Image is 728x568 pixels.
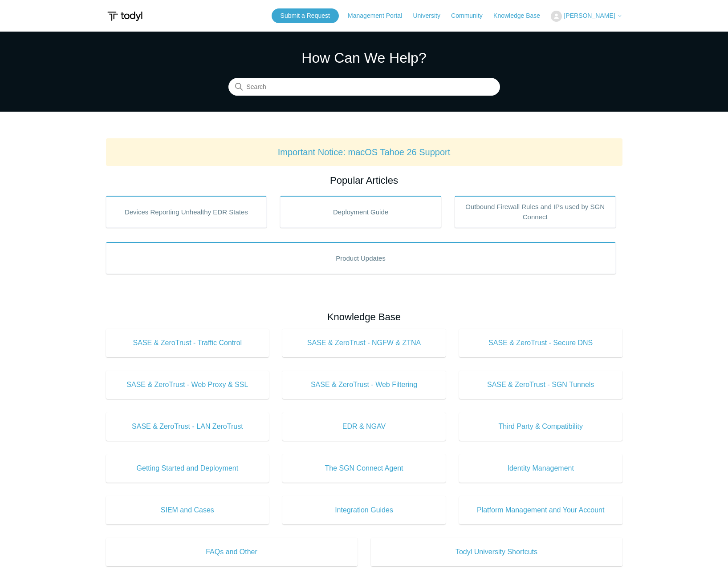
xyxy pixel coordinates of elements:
a: Management Portal [348,11,411,20]
a: Integration Guides [282,496,446,524]
a: The SGN Connect Agent [282,454,446,483]
a: SASE & ZeroTrust - Traffic Control [106,329,269,357]
img: Todyl Support Center Help Center home page [106,8,144,24]
a: Knowledge Base [493,11,549,20]
a: FAQs and Other [106,538,358,566]
a: Todyl University Shortcuts [371,538,622,566]
span: The SGN Connect Agent [296,463,432,474]
a: SASE & ZeroTrust - Web Proxy & SSL [106,371,269,399]
a: Deployment Guide [280,196,441,228]
span: SASE & ZeroTrust - NGFW & ZTNA [296,338,432,348]
a: SASE & ZeroTrust - Secure DNS [459,329,622,357]
a: Platform Management and Your Account [459,496,622,524]
span: FAQs and Other [119,547,344,557]
span: Identity Management [472,463,609,474]
span: Todyl University Shortcuts [384,547,609,557]
a: Outbound Firewall Rules and IPs used by SGN Connect [455,196,616,228]
span: [PERSON_NAME] [564,12,615,19]
button: [PERSON_NAME] [551,11,622,22]
a: Submit a Request [272,8,339,23]
span: SASE & ZeroTrust - Traffic Control [119,338,256,348]
span: SIEM and Cases [119,505,256,516]
a: Getting Started and Deployment [106,454,269,483]
h2: Popular Articles [106,173,622,188]
span: Third Party & Compatibility [472,421,609,432]
input: Search [228,78,500,96]
a: Third Party & Compatibility [459,412,622,441]
a: SASE & ZeroTrust - Web Filtering [282,371,446,399]
a: SASE & ZeroTrust - LAN ZeroTrust [106,412,269,441]
a: Product Updates [106,242,616,274]
h2: Knowledge Base [106,310,622,324]
a: SASE & ZeroTrust - SGN Tunnels [459,371,622,399]
span: EDR & NGAV [296,421,432,432]
span: SASE & ZeroTrust - SGN Tunnels [472,379,609,390]
span: SASE & ZeroTrust - Secure DNS [472,338,609,348]
span: Integration Guides [296,505,432,516]
a: Important Notice: macOS Tahoe 26 Support [278,147,451,157]
h1: How Can We Help? [228,47,500,68]
a: Identity Management [459,454,622,483]
span: SASE & ZeroTrust - LAN ZeroTrust [119,421,256,432]
a: University [413,11,449,20]
a: Community [451,11,492,20]
a: SIEM and Cases [106,496,269,524]
span: Getting Started and Deployment [119,463,256,474]
span: SASE & ZeroTrust - Web Filtering [296,379,432,390]
span: Platform Management and Your Account [472,505,609,516]
a: EDR & NGAV [282,412,446,441]
span: SASE & ZeroTrust - Web Proxy & SSL [119,379,256,390]
a: Devices Reporting Unhealthy EDR States [106,196,267,228]
a: SASE & ZeroTrust - NGFW & ZTNA [282,329,446,357]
